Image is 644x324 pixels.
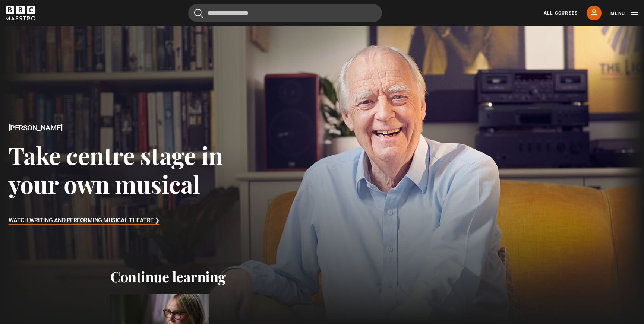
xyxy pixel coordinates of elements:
a: All Courses [544,10,578,16]
input: Search [188,4,382,22]
h3: Take centre stage in your own musical [9,141,258,198]
h2: Continue learning [110,268,534,285]
h2: [PERSON_NAME] [9,124,258,132]
button: Submit the search query [194,9,203,18]
button: Toggle navigation [610,10,638,17]
svg: BBC Maestro [6,6,35,20]
h3: Watch Writing and Performing Musical Theatre ❯ [9,215,160,226]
